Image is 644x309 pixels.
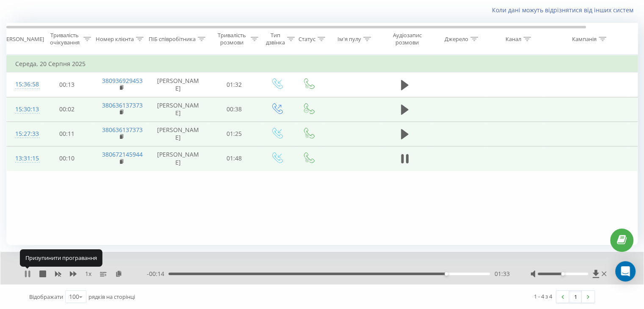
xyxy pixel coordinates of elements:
div: 1 - 4 з 4 [534,292,552,301]
span: рядків на сторінці [88,293,135,301]
div: Аудіозапис розмови [387,32,428,46]
span: - 00:14 [147,270,169,278]
div: Open Intercom Messenger [615,261,636,281]
td: 01:48 [208,146,261,171]
td: [PERSON_NAME] [149,97,208,121]
td: 00:02 [41,97,94,121]
td: 01:25 [208,121,261,146]
div: Тривалість розмови [215,32,249,46]
div: ПІБ співробітника [149,36,196,43]
a: 380636137373 [102,101,143,109]
div: [PERSON_NAME] [1,36,44,43]
div: 15:27:33 [15,126,32,142]
div: Номер клієнта [96,36,134,43]
div: 100 [69,292,79,301]
span: 1 x [85,270,91,278]
td: [PERSON_NAME] [149,146,208,171]
td: [PERSON_NAME] [149,121,208,146]
div: Статус [299,36,315,43]
span: Відображати [29,293,63,301]
div: 15:30:13 [15,101,32,118]
div: Accessibility label [561,272,564,276]
div: Джерело [445,36,468,43]
span: 01:33 [494,270,509,278]
div: Ім'я пулу [337,36,361,43]
div: Тип дзвінка [266,32,285,46]
td: 00:13 [41,72,94,97]
td: 00:11 [41,121,94,146]
div: Accessibility label [445,272,448,276]
a: 380936929453 [102,77,143,85]
a: 380672145944 [102,150,143,158]
td: 00:10 [41,146,94,171]
td: 01:32 [208,72,261,97]
div: Призупинити програвання [20,249,102,266]
a: Коли дані можуть відрізнятися вiд інших систем [492,6,638,14]
td: [PERSON_NAME] [149,72,208,97]
td: 00:38 [208,97,261,121]
a: 380636137373 [102,126,143,134]
a: 1 [569,291,582,303]
div: 13:31:15 [15,150,32,167]
div: Кампанія [572,36,597,43]
div: Канал [506,36,521,43]
div: Тривалість очікування [48,32,81,46]
div: 15:36:58 [15,76,32,93]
